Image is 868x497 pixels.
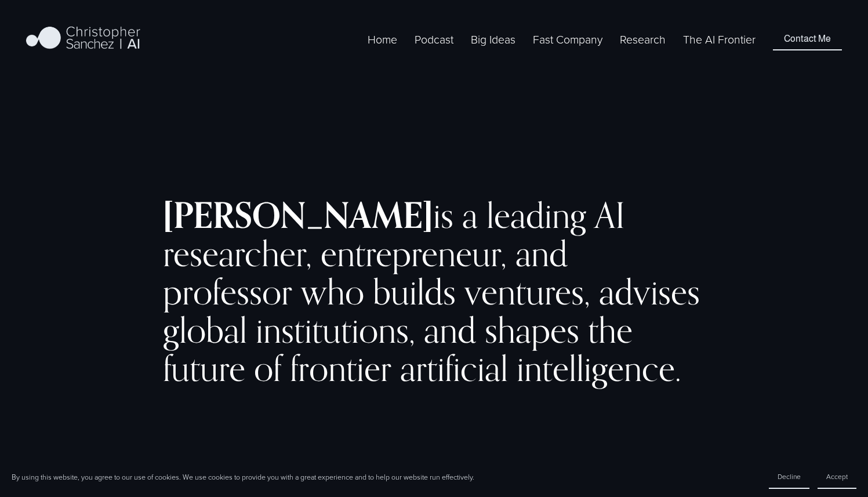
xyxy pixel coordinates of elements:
[471,31,515,47] span: Big Ideas
[826,471,848,481] span: Accept
[368,30,397,48] a: Home
[769,465,809,489] button: Decline
[12,472,474,482] p: By using this website, you agree to our use of cookies. We use cookies to provide you with a grea...
[471,30,515,48] a: folder dropdown
[163,196,704,387] h2: is a leading AI researcher, entrepreneur, and professor who builds ventures, advises global insti...
[26,24,140,53] img: Christopher Sanchez | AI
[778,471,801,481] span: Decline
[620,31,666,47] span: Research
[683,30,756,48] a: The AI Frontier
[620,30,666,48] a: folder dropdown
[415,30,453,48] a: Podcast
[533,31,602,47] span: Fast Company
[533,30,602,48] a: folder dropdown
[818,465,856,489] button: Accept
[163,193,433,237] strong: [PERSON_NAME]
[773,28,842,50] a: Contact Me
